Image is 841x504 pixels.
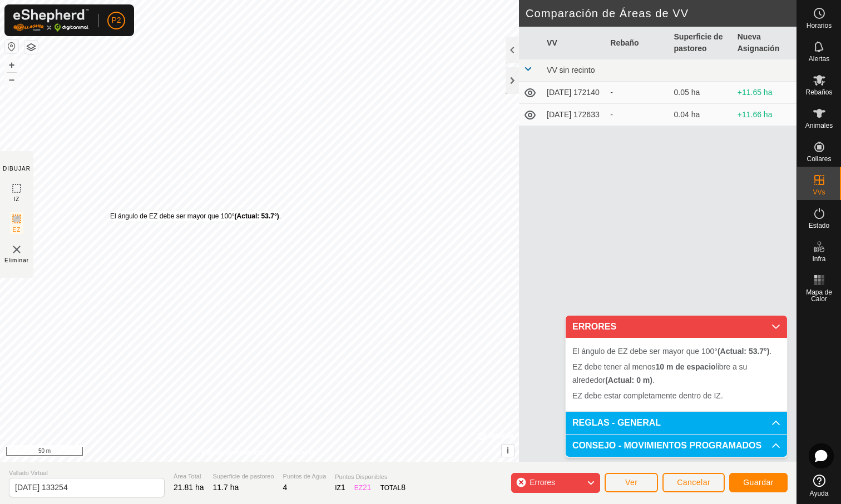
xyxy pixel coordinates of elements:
[606,27,669,59] th: Rebaño
[733,104,797,126] td: +11.66 ha
[111,14,121,26] span: P2
[610,87,665,98] div: -
[14,195,20,203] span: IZ
[235,212,279,220] b: (Actual: 53.7°)
[507,446,509,455] span: i
[3,164,31,173] div: DIBUJAR
[24,41,38,54] button: Capas del Mapa
[733,27,797,59] th: Nueva Asignación
[677,478,710,487] span: Cancelar
[110,211,281,221] div: El ángulo de EZ debe ser mayor que 100° .
[718,347,770,356] b: (Actual: 53.7°)
[213,483,239,492] span: 11.7 ha
[526,7,797,20] h2: Comparación de Áreas de VV
[13,226,21,234] span: EZ
[572,322,616,331] span: ERRORES
[280,447,317,457] a: Contáctenos
[354,482,372,493] div: EZ
[805,89,832,96] span: Rebaños
[807,156,831,162] span: Collares
[809,222,829,229] span: Estado
[502,445,514,457] button: i
[807,22,832,29] span: Horarios
[363,483,372,492] span: 21
[605,473,658,492] button: Ver
[380,482,405,493] div: TOTAL
[542,104,606,126] td: [DATE] 172633
[605,376,652,385] b: (Actual: 0 m)
[542,82,606,104] td: [DATE] 172140
[213,472,274,481] span: Superficie de pastoreo
[797,470,841,501] a: Ayuda
[572,347,771,356] span: El ángulo de EZ debe ser mayor que 100° .
[566,338,787,411] p-accordion-content: ERRORES
[662,473,725,492] button: Cancelar
[572,441,761,450] span: CONSEJO - MOVIMIENTOS PROGRAMADOS
[13,9,89,32] img: Logo Gallagher
[547,66,595,74] span: VV sin recinto
[572,362,747,385] span: EZ debe tener al menos libre a su alrededor .
[335,472,405,482] span: Puntos Disponibles
[670,82,733,104] td: 0.05 ha
[670,27,733,59] th: Superficie de pastoreo
[283,472,326,481] span: Puntos de Agua
[670,104,733,126] td: 0.04 ha
[655,362,715,371] b: 10 m de espacio
[202,447,266,457] a: Política de Privacidad
[809,56,829,62] span: Alertas
[341,483,345,492] span: 1
[5,73,18,86] button: –
[5,58,18,72] button: +
[813,189,825,196] span: VVs
[9,468,165,478] span: Vallado Virtual
[4,256,29,265] span: Eliminar
[283,483,288,492] span: 4
[812,256,825,262] span: Infra
[566,316,787,338] p-accordion-header: ERRORES
[805,122,833,129] span: Animales
[572,391,723,400] span: EZ debe estar completamente dentro de IZ.
[743,478,774,487] span: Guardar
[5,40,18,53] button: Restablecer Mapa
[542,27,606,59] th: VV
[566,435,787,457] p-accordion-header: CONSEJO - MOVIMIENTOS PROGRAMADOS
[174,483,204,492] span: 21.81 ha
[610,109,665,121] div: -
[401,483,405,492] span: 8
[733,82,797,104] td: +11.65 ha
[174,472,204,481] span: Área Total
[729,473,788,492] button: Guardar
[810,490,829,497] span: Ayuda
[572,418,661,427] span: REGLAS - GENERAL
[625,478,638,487] span: Ver
[530,478,555,487] span: Errores
[566,412,787,434] p-accordion-header: REGLAS - GENERAL
[10,243,23,256] img: VV
[800,289,838,302] span: Mapa de Calor
[335,482,345,493] div: IZ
